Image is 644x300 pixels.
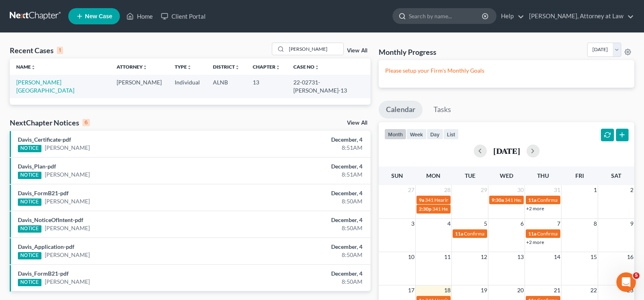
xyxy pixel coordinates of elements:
[18,172,41,179] div: NOTICE
[497,9,524,24] a: Help
[45,224,90,232] a: [PERSON_NAME]
[593,219,598,229] span: 8
[525,9,634,24] a: [PERSON_NAME], Attorney at Law
[447,219,451,229] span: 4
[556,219,561,229] span: 7
[18,252,41,259] div: NOTICE
[465,172,475,179] span: Tue
[626,252,634,262] span: 16
[419,197,424,203] span: 9a
[253,189,362,197] div: December, 4
[314,65,319,70] i: unfold_more
[253,270,362,278] div: December, 4
[347,120,367,126] a: View All
[483,219,488,229] span: 5
[286,43,343,55] input: Search by name...
[520,219,525,229] span: 6
[464,231,593,237] span: Confirmation Date for [PERSON_NAME] & [PERSON_NAME]
[16,64,36,70] a: Nameunfold_more
[537,172,549,179] span: Thu
[18,145,41,152] div: NOTICE
[85,13,112,19] span: New Case
[516,252,525,262] span: 13
[253,64,280,70] a: Chapterunfold_more
[633,272,640,279] span: 5
[516,285,525,295] span: 20
[213,64,240,70] a: Districtunfold_more
[432,206,548,212] span: 341 Hearing for [PERSON_NAME] & [PERSON_NAME]
[629,185,634,195] span: 2
[526,205,544,212] a: +2 more
[480,285,488,295] span: 19
[110,75,168,98] td: [PERSON_NAME]
[275,65,280,70] i: unfold_more
[187,65,192,70] i: unfold_more
[117,64,147,70] a: Attorneyunfold_more
[253,216,362,224] div: December, 4
[553,185,561,195] span: 31
[45,251,90,259] a: [PERSON_NAME]
[590,285,598,295] span: 22
[505,197,577,203] span: 341 Hearing for [PERSON_NAME]
[253,243,362,251] div: December, 4
[575,172,584,179] span: Fri
[384,129,406,140] button: month
[391,172,403,179] span: Sun
[425,197,515,203] span: 341 Hearing for [PERSON_NAME], English
[293,64,319,70] a: Case Nounfold_more
[157,9,210,24] a: Client Portal
[253,171,362,179] div: 8:51AM
[122,9,157,24] a: Home
[235,65,240,70] i: unfold_more
[553,285,561,295] span: 21
[18,270,69,277] a: Davis_FormB21-pdf
[57,47,63,54] div: 1
[500,172,513,179] span: Wed
[18,199,41,206] div: NOTICE
[45,144,90,152] a: [PERSON_NAME]
[175,64,192,70] a: Typeunfold_more
[443,185,451,195] span: 28
[18,163,56,170] a: Davis_Plan-pdf
[18,216,83,223] a: Davis_NoticeOfIntent-pdf
[443,285,451,295] span: 18
[590,252,598,262] span: 15
[528,197,536,203] span: 11a
[616,272,636,292] iframe: Intercom live chat
[553,252,561,262] span: 14
[82,119,90,126] div: 6
[426,101,458,119] a: Tasks
[526,239,544,245] a: +2 more
[492,197,504,203] span: 9:30a
[10,45,63,55] div: Recent Cases
[10,118,90,127] div: NextChapter Notices
[18,136,71,143] a: Davis_Certificate-pdf
[253,224,362,232] div: 8:50AM
[385,67,628,75] p: Please setup your Firm's Monthly Goals
[253,251,362,259] div: 8:50AM
[31,65,36,70] i: unfold_more
[253,278,362,286] div: 8:50AM
[143,65,147,70] i: unfold_more
[18,279,41,286] div: NOTICE
[516,185,525,195] span: 30
[443,129,459,140] button: list
[18,225,41,233] div: NOTICE
[246,75,287,98] td: 13
[406,129,427,140] button: week
[45,171,90,179] a: [PERSON_NAME]
[45,278,90,286] a: [PERSON_NAME]
[347,48,367,54] a: View All
[253,162,362,171] div: December, 4
[629,219,634,229] span: 9
[419,206,432,212] span: 2:30p
[45,197,90,205] a: [PERSON_NAME]
[18,190,69,196] a: Davis_FormB21-pdf
[18,243,74,250] a: Davis_Application-pdf
[206,75,246,98] td: ALNB
[593,185,598,195] span: 1
[409,9,483,24] input: Search by name...
[168,75,206,98] td: Individual
[537,197,623,203] span: Confirmation Date for [PERSON_NAME]
[537,231,623,237] span: Confirmation Date for [PERSON_NAME]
